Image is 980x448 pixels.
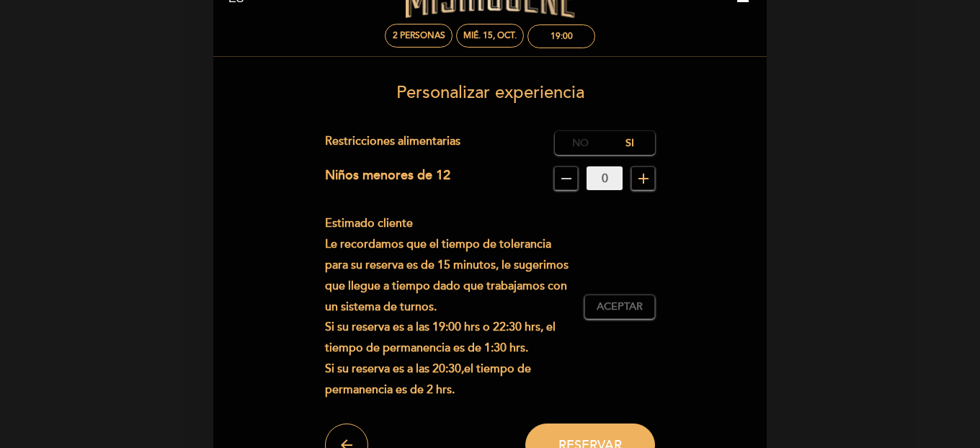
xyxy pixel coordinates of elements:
[597,300,643,315] span: Aceptar
[325,131,556,155] div: Restricciones alimentarias
[555,131,605,155] label: No
[551,31,573,42] div: 19:00
[325,213,585,400] div: Estimado cliente Le recordamos que el tiempo de tolerancia para su reserva es de 15 minutos, le s...
[605,131,655,155] label: Si
[558,170,575,187] i: remove
[463,30,517,41] div: mié. 15, oct.
[584,295,655,319] button: Aceptar
[393,30,445,41] span: 2 personas
[325,166,450,190] div: Niños menores de 12
[396,82,584,103] span: Personalizar experiencia
[635,170,652,187] i: add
